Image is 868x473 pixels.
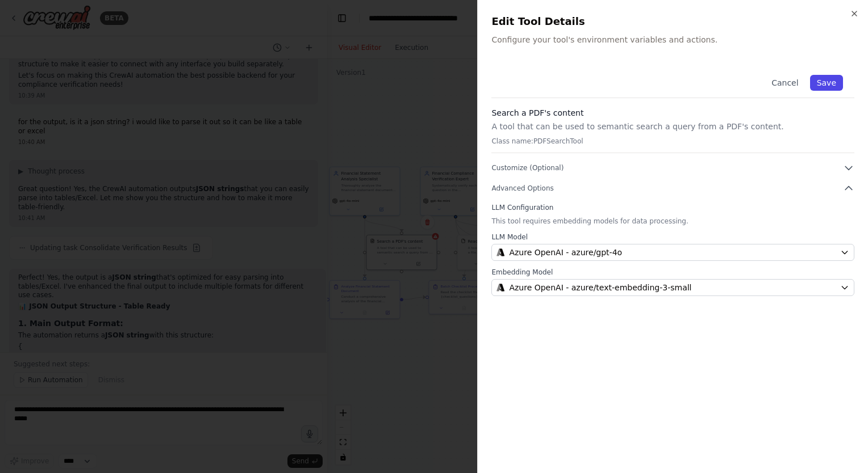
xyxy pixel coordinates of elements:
p: A tool that can be used to semantic search a query from a PDF's content. [491,121,854,132]
label: Embedding Model [491,268,854,277]
button: Customize (Optional) [491,162,854,174]
p: Class name: PDFSearchTool [491,137,854,146]
span: Customize (Optional) [491,163,564,172]
button: Cancel [765,75,805,91]
p: This tool requires embedding models for data processing. [491,217,854,226]
span: Azure OpenAI - azure/gpt-4o [509,247,622,258]
button: Azure OpenAI - azure/text-embedding-3-small [491,279,854,296]
h3: Search a PDF's content [491,107,854,119]
p: Configure your tool's environment variables and actions. [491,34,854,45]
button: Save [810,75,843,91]
span: Azure OpenAI - azure/text-embedding-3-small [509,282,691,293]
label: LLM Model [491,233,854,242]
button: Azure OpenAI - azure/gpt-4o [491,244,854,261]
h2: Edit Tool Details [491,14,854,29]
button: Advanced Options [491,183,854,194]
label: LLM Configuration [491,203,854,212]
span: Advanced Options [491,184,553,193]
